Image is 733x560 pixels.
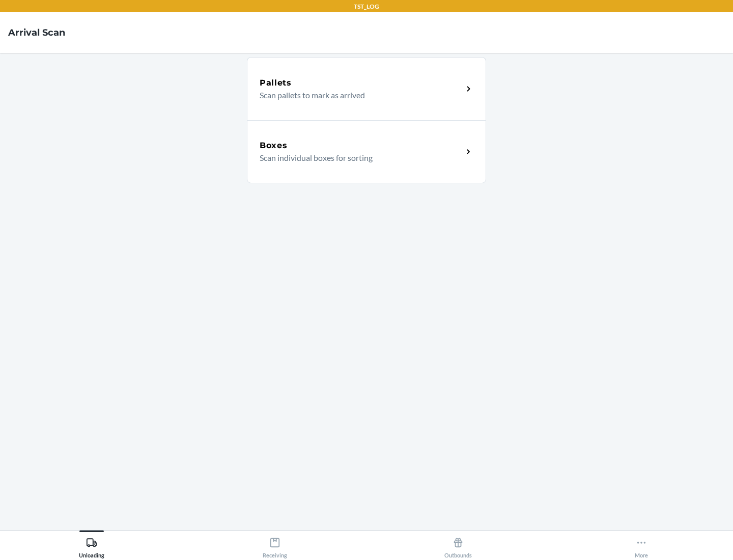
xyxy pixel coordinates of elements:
a: PalletsScan pallets to mark as arrived [247,57,486,120]
div: Receiving [263,533,287,558]
h5: Pallets [260,77,292,89]
p: Scan individual boxes for sorting [260,152,455,164]
h5: Boxes [260,139,288,152]
a: BoxesScan individual boxes for sorting [247,120,486,183]
button: Receiving [183,530,366,558]
div: Outbounds [444,533,472,558]
p: Scan pallets to mark as arrived [260,89,455,101]
p: TST_LOG [354,2,379,11]
button: More [550,530,733,558]
div: Unloading [79,533,104,558]
h4: Arrival Scan [8,26,65,39]
div: More [635,533,648,558]
button: Outbounds [366,530,550,558]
